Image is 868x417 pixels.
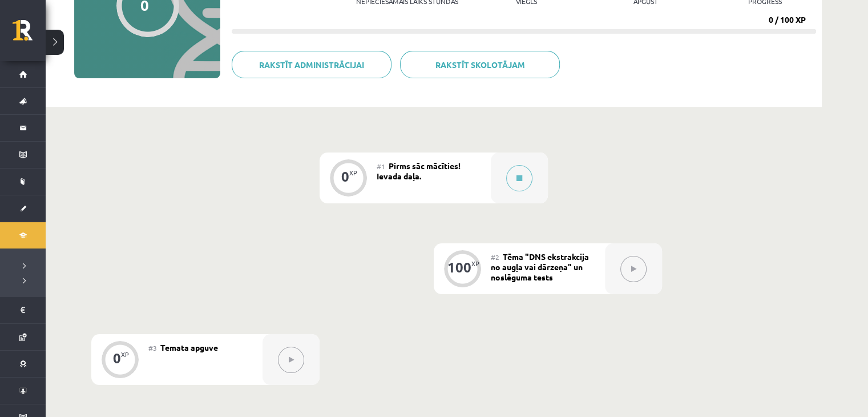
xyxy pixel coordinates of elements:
div: 100 [447,262,471,272]
div: XP [349,170,357,176]
div: XP [471,260,479,267]
a: Rīgas 1. Tālmācības vidusskola [13,20,46,49]
a: Rakstīt skolotājam [400,51,560,78]
span: Pirms sāc mācīties! Ievada daļa. [377,161,461,181]
span: #3 [148,343,157,352]
span: Tēma "DNS ekstrakcija no augļa vai dārzeņa" un noslēguma tests [491,251,589,282]
a: Rakstīt administrācijai [232,51,391,78]
span: Temata apguve [160,342,218,352]
div: 0 [113,353,121,363]
span: #2 [491,252,499,262]
div: XP [121,351,129,358]
div: 0 [341,171,349,182]
span: #1 [377,162,385,171]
